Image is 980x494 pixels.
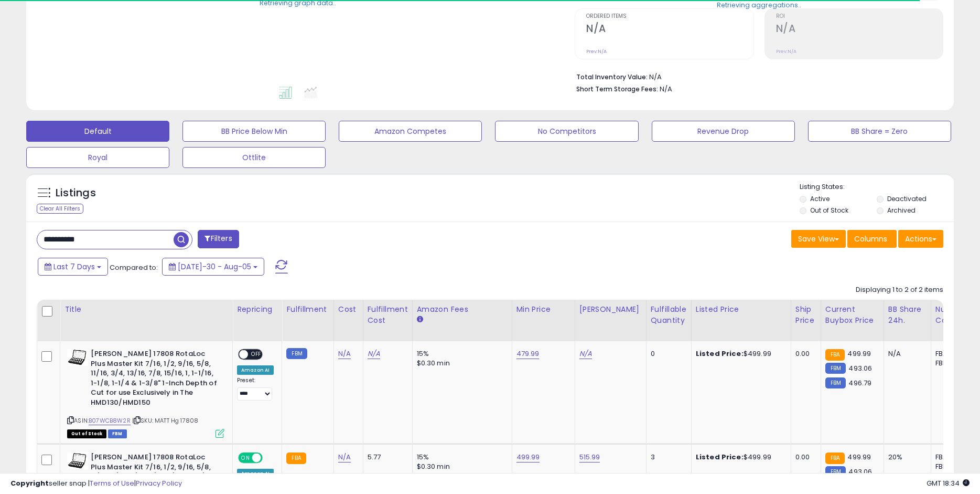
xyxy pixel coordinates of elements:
[286,453,306,464] small: FBA
[182,147,326,168] button: Ottlite
[182,121,326,142] button: BB Price Below Min
[810,194,830,203] label: Active
[696,349,744,359] b: Listed Price:
[338,349,351,359] a: N/A
[854,234,887,244] span: Columns
[417,453,504,462] div: 15%
[696,304,787,315] div: Listed Price
[696,453,783,462] div: $499.99
[67,349,224,437] div: ASIN:
[935,462,970,471] div: FBM: 4
[248,350,265,359] span: OFF
[935,304,974,326] div: Num of Comp.
[237,304,277,315] div: Repricing
[198,230,239,248] button: Filters
[417,304,508,315] div: Amazon Fees
[368,304,408,326] div: Fulfillment Cost
[795,349,813,359] div: 0.00
[239,454,252,463] span: ON
[67,429,106,438] span: All listings that are currently out of stock and unavailable for purchase on Amazon
[67,349,88,366] img: 41EbW8GKK0L._SL40_.jpg
[368,349,380,359] a: N/A
[237,365,274,375] div: Amazon AI
[579,452,600,463] a: 515.99
[417,315,423,324] small: Amazon Fees.
[935,359,970,368] div: FBM: n/a
[495,121,638,142] button: No Competitors
[162,258,264,276] button: [DATE]-30 - Aug-05
[339,121,482,142] button: Amazon Competes
[848,378,871,388] span: 496.79
[888,453,923,462] div: 20%
[10,479,182,489] div: seller snap | |
[651,349,683,359] div: 0
[847,452,871,462] span: 499.99
[53,261,95,272] span: Last 7 Days
[56,186,96,201] h5: Listings
[935,453,970,462] div: FBA: 0
[516,304,570,315] div: Min Price
[927,478,970,488] span: 2025-08-13 18:34 GMT
[37,204,83,214] div: Clear All Filters
[856,285,943,295] div: Displaying 1 to 2 of 2 items
[579,304,642,315] div: [PERSON_NAME]
[825,377,846,388] small: FBM
[887,194,927,203] label: Deactivated
[579,349,592,359] a: N/A
[652,121,795,142] button: Revenue Drop
[261,454,278,463] span: OFF
[286,304,329,315] div: Fulfillment
[795,304,816,326] div: Ship Price
[887,206,916,215] label: Archived
[848,363,872,373] span: 493.06
[132,416,198,425] span: | SKU: MATT Hg 17808
[800,182,954,192] p: Listing States:
[26,121,169,142] button: Default
[67,453,88,469] img: 41EbW8GKK0L._SL40_.jpg
[651,453,683,462] div: 3
[110,262,158,272] span: Compared to:
[847,349,871,359] span: 499.99
[108,429,127,438] span: FBM
[417,359,504,368] div: $0.30 min
[178,261,251,272] span: [DATE]-30 - Aug-05
[825,349,845,361] small: FBA
[286,348,307,359] small: FBM
[935,349,970,359] div: FBA: n/a
[808,121,951,142] button: BB Share = Zero
[791,230,846,248] button: Save View
[237,377,274,401] div: Preset:
[64,304,228,315] div: Title
[847,230,897,248] button: Columns
[795,453,813,462] div: 0.00
[651,304,687,326] div: Fulfillable Quantity
[338,452,351,463] a: N/A
[516,349,540,359] a: 479.99
[26,147,169,168] button: Royal
[810,206,848,215] label: Out of Stock
[888,304,927,326] div: BB Share 24h.
[90,478,134,488] a: Terms of Use
[89,416,131,425] a: B07WCB8W2R
[898,230,943,248] button: Actions
[696,349,783,359] div: $499.99
[417,462,504,471] div: $0.30 min
[516,452,540,463] a: 499.99
[91,349,218,410] b: [PERSON_NAME] 17808 RotaLoc Plus Master Kit 7/16, 1/2, 9/16, 5/8, 11/16, 3/4, 13/16, 7/8, 15/16, ...
[368,453,404,462] div: 5.77
[825,363,846,374] small: FBM
[825,304,879,326] div: Current Buybox Price
[696,452,744,462] b: Listed Price:
[338,304,359,315] div: Cost
[38,258,108,276] button: Last 7 Days
[888,349,923,359] div: N/A
[825,453,845,464] small: FBA
[10,478,49,488] strong: Copyright
[136,478,182,488] a: Privacy Policy
[417,349,504,359] div: 15%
